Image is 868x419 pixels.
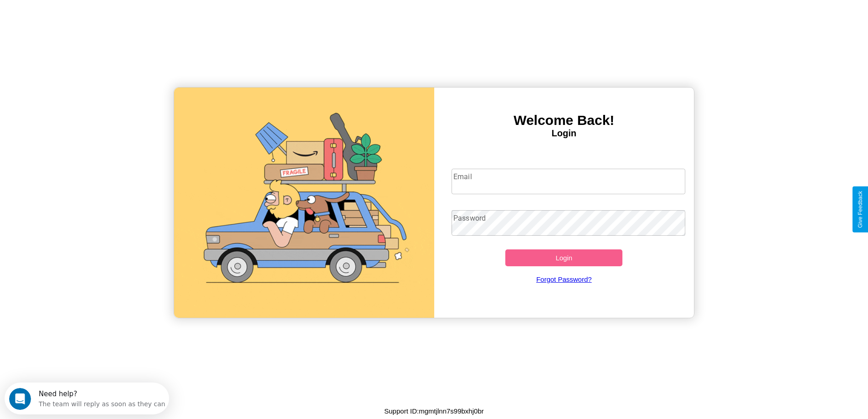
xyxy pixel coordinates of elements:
[34,8,161,15] div: Need help?
[447,266,681,292] a: Forgot Password?
[434,128,694,139] h4: Login
[857,191,863,228] div: Give Feedback
[384,405,483,417] p: Support ID: mgmtjlnn7s99bxhj0br
[434,113,694,128] h3: Welcome Back!
[5,383,169,414] iframe: Intercom live chat discovery launcher
[34,15,161,25] div: The team will reply as soon as they can
[174,88,434,318] img: gif
[4,4,169,29] div: Open Intercom Messenger
[505,249,622,266] button: Login
[9,388,31,410] iframe: Intercom live chat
